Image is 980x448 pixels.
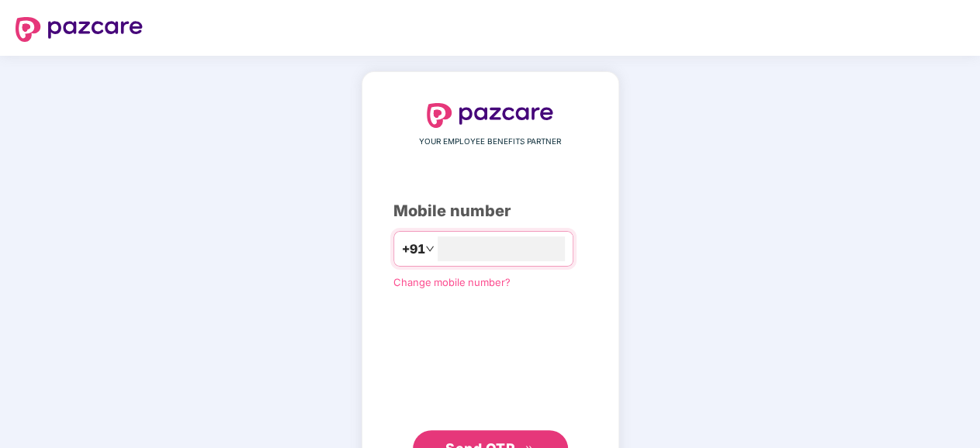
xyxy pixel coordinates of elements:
img: logo [427,103,554,128]
img: logo [16,17,143,42]
span: YOUR EMPLOYEE BENEFITS PARTNER [419,136,561,148]
span: +91 [402,240,425,259]
a: Change mobile number? [393,276,511,288]
div: Mobile number [393,199,587,223]
span: down [425,244,435,253]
